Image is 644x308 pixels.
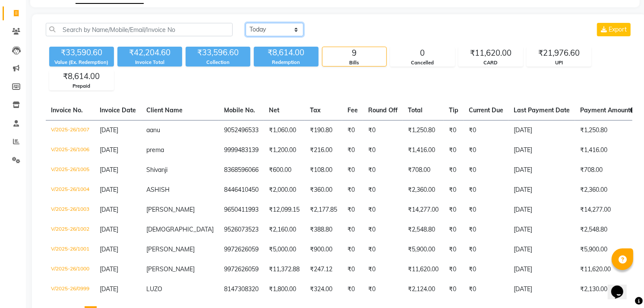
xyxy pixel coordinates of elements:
td: ₹0 [464,279,508,299]
span: Tip [449,106,458,114]
td: 9972626059 [219,240,264,260]
div: Redemption [254,59,319,66]
input: Search by Name/Mobile/Email/Invoice No [46,23,233,36]
td: ₹1,250.80 [403,120,444,140]
td: ₹0 [444,200,464,220]
td: V/2025-26/1001 [46,240,95,260]
td: ₹600.00 [264,160,305,180]
span: Fee [347,106,358,114]
td: ₹14,277.00 [575,200,641,220]
div: Prepaid [50,83,114,90]
td: [DATE] [508,120,575,140]
td: ₹2,130.00 [575,279,641,299]
td: [DATE] [508,220,575,240]
td: ₹1,200.00 [264,140,305,160]
span: Invoice No. [51,106,83,114]
td: ₹0 [363,240,403,260]
td: ₹388.80 [305,220,342,240]
td: V/2025-26/1002 [46,220,95,240]
td: ₹324.00 [305,279,342,299]
span: aanu [146,126,160,134]
td: ₹0 [342,220,363,240]
div: Bills [322,59,386,67]
td: ₹0 [444,140,464,160]
div: ₹11,620.00 [459,47,523,59]
div: ₹21,976.60 [527,47,591,59]
div: ₹42,204.60 [117,47,182,59]
span: prema [146,146,164,154]
td: ₹0 [444,260,464,279]
button: Export [597,23,631,36]
span: Last Payment Date [514,106,570,114]
span: LUZO [146,285,162,293]
td: ₹0 [342,140,363,160]
td: ₹2,360.00 [403,180,444,200]
td: ₹0 [464,180,508,200]
span: [DATE] [100,146,118,154]
td: ₹0 [363,120,403,140]
td: [DATE] [508,140,575,160]
td: ₹2,124.00 [403,279,444,299]
div: 0 [391,47,455,59]
td: 9650411993 [219,200,264,220]
div: 9 [322,47,386,59]
td: ₹0 [444,120,464,140]
td: ₹0 [342,279,363,299]
div: ₹8,614.00 [50,70,114,83]
td: ₹0 [444,240,464,260]
td: V/2025-26/0999 [46,279,95,299]
td: [DATE] [508,240,575,260]
td: ₹2,548.80 [575,220,641,240]
td: ₹0 [464,260,508,279]
div: ₹8,614.00 [254,47,319,59]
span: [DATE] [100,166,118,174]
td: ₹11,372.88 [264,260,305,279]
span: Shivanji [146,166,167,174]
td: [DATE] [508,160,575,180]
td: ₹0 [363,220,403,240]
td: 9052496533 [219,120,264,140]
td: V/2025-26/1006 [46,140,95,160]
td: ₹216.00 [305,140,342,160]
td: ₹2,000.00 [264,180,305,200]
td: ₹11,620.00 [575,260,641,279]
td: ₹108.00 [305,160,342,180]
td: ₹0 [464,200,508,220]
td: ₹0 [363,180,403,200]
span: [PERSON_NAME] [146,206,195,213]
div: Cancelled [391,59,455,67]
span: Net [269,106,279,114]
td: ₹1,416.00 [403,140,444,160]
td: ₹2,360.00 [575,180,641,200]
td: ₹708.00 [575,160,641,180]
span: [PERSON_NAME] [146,245,195,253]
span: Mobile No. [224,106,255,114]
span: ASHISH [146,186,170,194]
span: [DATE] [100,126,118,134]
td: ₹190.80 [305,120,342,140]
td: V/2025-26/1000 [46,260,95,279]
td: V/2025-26/1007 [46,120,95,140]
td: ₹0 [342,120,363,140]
td: ₹2,177.85 [305,200,342,220]
td: 9972626059 [219,260,264,279]
div: Value (Ex. Redemption) [49,59,114,66]
td: ₹0 [342,160,363,180]
span: [DATE] [100,285,118,293]
td: ₹0 [444,279,464,299]
td: [DATE] [508,279,575,299]
td: ₹0 [444,180,464,200]
td: V/2025-26/1005 [46,160,95,180]
td: ₹5,900.00 [575,240,641,260]
span: Invoice Date [100,106,136,114]
td: ₹0 [464,140,508,160]
span: Current Due [469,106,503,114]
td: [DATE] [508,200,575,220]
td: V/2025-26/1004 [46,180,95,200]
div: Invoice Total [117,59,182,66]
td: ₹0 [363,279,403,299]
span: [DATE] [100,265,118,273]
span: Payment Amount [580,106,636,114]
iframe: chat widget [608,273,635,299]
td: ₹0 [363,200,403,220]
